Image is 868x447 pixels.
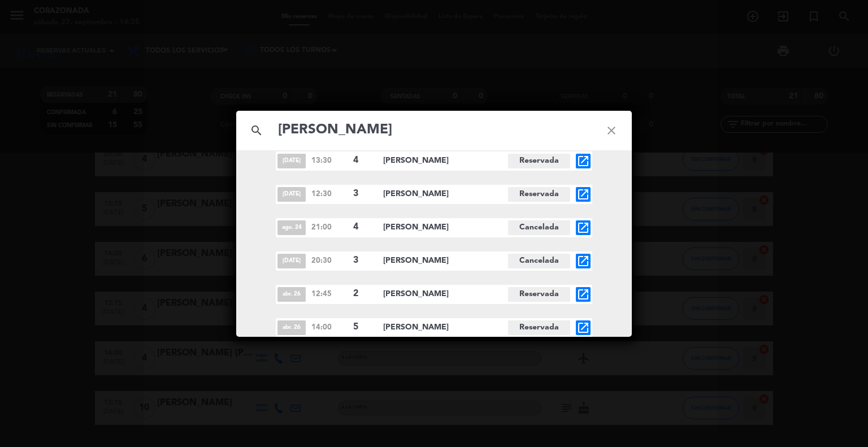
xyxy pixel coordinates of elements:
span: [DATE] [277,154,306,168]
i: open_in_new [576,221,590,235]
span: 14:00 [311,322,348,333]
span: 2 [353,287,374,301]
span: [PERSON_NAME] [383,188,508,201]
span: [PERSON_NAME] [383,154,508,167]
i: open_in_new [576,154,590,168]
span: 5 [353,320,374,335]
span: [PERSON_NAME] [383,288,508,301]
i: open_in_new [576,188,590,201]
i: close [591,110,632,151]
i: open_in_new [576,254,590,268]
span: Reservada [508,320,570,335]
span: abr. 26 [277,320,306,335]
span: 13:30 [311,155,348,167]
span: Reservada [508,287,570,302]
span: abr. 26 [277,287,306,302]
span: Reservada [508,187,570,202]
i: open_in_new [576,321,590,335]
span: 12:45 [311,288,348,300]
span: [PERSON_NAME] [383,221,508,234]
span: 4 [353,153,374,168]
input: Buscar reservas [277,119,591,142]
i: search [236,110,277,151]
span: 20:30 [311,255,348,267]
span: 4 [353,220,374,235]
span: Cancelada [508,220,570,235]
span: Cancelada [508,254,570,268]
span: 3 [353,186,374,201]
span: Reservada [508,154,570,168]
span: 12:30 [311,188,348,200]
span: 21:00 [311,222,348,233]
span: ago. 24 [277,220,306,235]
span: [PERSON_NAME] [383,254,508,267]
i: open_in_new [576,288,590,301]
span: [PERSON_NAME] [383,321,508,334]
span: 3 [353,253,374,268]
span: [DATE] [277,187,306,202]
span: [DATE] [277,254,306,268]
